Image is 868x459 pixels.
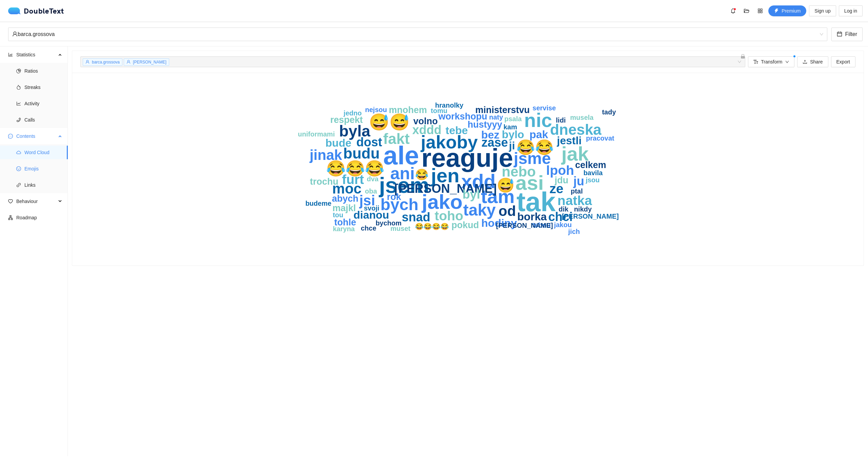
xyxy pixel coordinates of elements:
[574,205,592,213] text: nikdy
[585,176,599,184] text: jsou
[741,54,745,59] span: lock
[387,192,401,202] text: rok
[24,113,62,127] span: Calls
[602,108,616,116] text: tady
[571,187,583,195] text: ptal
[562,213,619,220] text: [PERSON_NAME]
[16,85,21,90] span: fire
[92,60,120,65] span: barca.grossova
[554,175,569,185] text: jdu
[837,31,842,38] span: calendar
[402,210,430,224] text: snad
[431,164,459,186] text: jen
[24,146,62,159] span: Word Cloud
[814,7,830,15] span: Sign up
[559,205,569,213] text: dik
[509,140,515,152] text: ji
[761,58,782,66] span: Transform
[8,215,13,220] span: apartment
[332,181,361,197] text: moc
[831,27,863,41] button: calendarFilter
[548,210,573,224] text: chci
[16,69,21,73] span: pie-chart
[12,28,817,41] div: barca.grossova
[380,196,418,214] text: bych
[475,105,530,115] text: ministerstvu
[462,187,480,201] text: byl
[421,190,462,213] text: jako
[768,5,806,16] button: thunderboltPremium
[516,139,554,156] text: 😂😂
[481,217,517,229] text: hodiny
[431,107,448,114] text: tomu
[831,56,855,67] button: Export
[133,60,166,65] span: [PERSON_NAME]
[568,228,580,235] text: jich
[16,183,21,187] span: link
[332,203,356,213] text: majkl
[24,80,62,94] span: Streaks
[774,8,779,14] span: thunderbolt
[728,5,738,16] button: bell
[586,134,614,142] text: pracovat
[481,135,508,149] text: zase
[446,124,468,136] text: tebe
[549,181,563,196] text: ze
[845,30,857,38] span: Filter
[415,168,429,181] text: 😂
[365,106,387,113] text: nejsou
[343,145,380,162] text: budu
[489,113,503,121] text: naty
[354,209,389,221] text: dianou
[516,187,556,217] text: tak
[533,104,556,112] text: servise
[361,224,376,232] text: chce
[330,115,363,125] text: respekt
[839,5,863,16] button: Log in
[810,58,823,66] span: Share
[524,109,552,131] text: nic
[438,111,487,122] text: workshopu
[435,208,463,223] text: toho
[8,7,64,14] div: DoubleText
[16,211,62,224] span: Roadmap
[532,221,551,229] text: tebou
[498,203,516,219] text: od
[554,221,572,228] text: jakou
[415,222,449,231] text: 😂😂😂😂
[561,143,589,165] text: jak
[298,130,335,138] text: uniformami
[557,134,582,147] text: jestli
[836,58,850,66] span: Export
[365,187,377,195] text: oba
[755,5,766,16] button: appstore
[359,192,375,208] text: jsi
[504,115,522,123] text: psala
[809,5,836,16] button: Sign up
[413,116,438,126] text: volno
[573,174,584,188] text: ju
[844,7,857,15] span: Log in
[334,217,356,227] text: tohle
[575,160,606,170] text: celkem
[376,219,402,227] text: bychom
[8,199,13,204] span: heart
[394,182,497,196] text: [PERSON_NAME]
[504,123,517,131] text: kam
[412,123,441,137] text: xddd
[24,97,62,110] span: Activity
[461,170,495,192] text: xdd
[16,101,21,106] span: line-chart
[12,28,823,41] span: barca.grossova
[24,64,62,78] span: Ratios
[389,105,427,115] text: mnohem
[12,31,18,37] span: user
[8,52,13,57] span: bar-chart
[515,171,544,194] text: asi
[16,195,56,208] span: Behaviour
[16,48,56,61] span: Statistics
[383,141,419,170] text: ale
[332,194,358,204] text: abych
[356,135,382,149] text: dost
[16,129,56,143] span: Contents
